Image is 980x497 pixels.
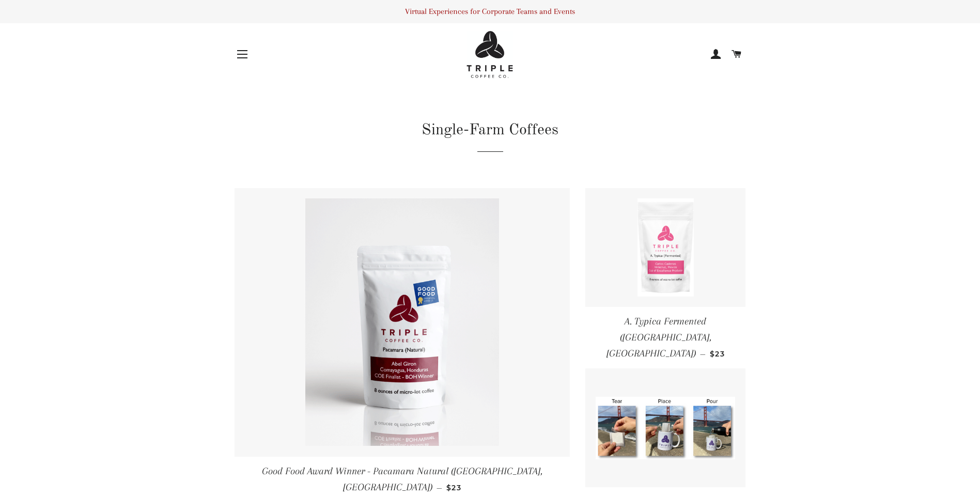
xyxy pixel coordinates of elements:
[466,31,513,78] img: Triple Coffee Co - Logo
[596,397,735,460] img: Single-Use Pour Over Filters (5 pack)-Triple Coffee Co.
[446,483,461,492] span: $23
[585,307,745,369] a: A. Typica Fermented ([GEOGRAPHIC_DATA], [GEOGRAPHIC_DATA]) — $23
[710,349,725,359] span: $23
[606,316,711,360] span: A. Typica Fermented ([GEOGRAPHIC_DATA], [GEOGRAPHIC_DATA])
[437,483,442,492] span: —
[305,198,499,446] img: Good Food Award Winner - Pacamara Natural (Comayagua, Honduras)-Roasted Coffee-Triple Coffee Co.
[585,188,745,307] a: 8 ounces of Arabica Typica Anaerobic Fermentation Veracruz Mexico produced by Carlos Cadena
[585,368,745,487] a: Single-Use Pour Over Filters (5 pack)-Triple Coffee Co.
[700,349,706,359] span: —
[637,198,694,297] img: 8 ounces of Arabica Typica Anaerobic Fermentation Veracruz Mexico produced by Carlos Cadena
[235,188,570,457] a: Good Food Award Winner - Pacamara Natural (Comayagua, Honduras)-Roasted Coffee-Triple Coffee Co.
[262,465,542,493] span: Good Food Award Winner - Pacamara Natural ([GEOGRAPHIC_DATA], [GEOGRAPHIC_DATA])
[235,119,746,141] h1: Single-Farm Coffees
